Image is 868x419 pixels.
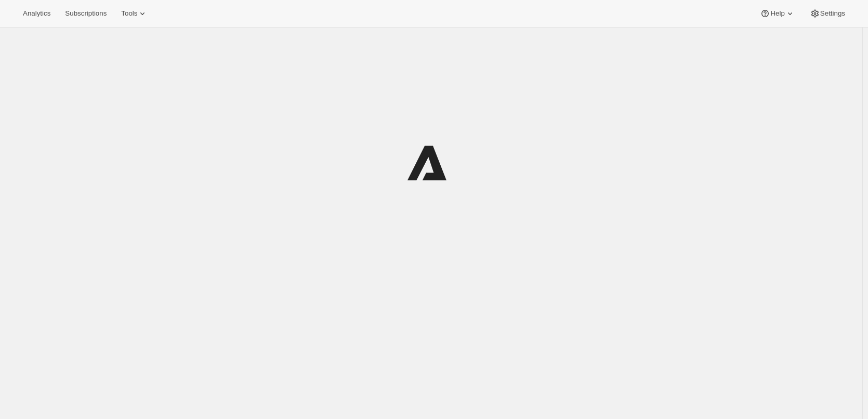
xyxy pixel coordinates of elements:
[121,9,137,18] span: Tools
[754,6,801,21] button: Help
[804,6,851,21] button: Settings
[770,9,784,18] span: Help
[820,9,845,18] span: Settings
[17,6,57,21] button: Analytics
[115,6,154,21] button: Tools
[65,9,107,18] span: Subscriptions
[59,6,113,21] button: Subscriptions
[23,9,50,18] span: Analytics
